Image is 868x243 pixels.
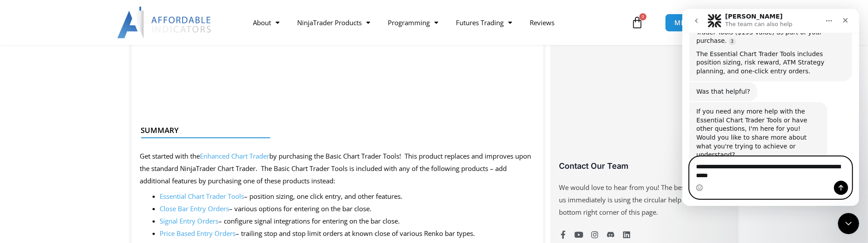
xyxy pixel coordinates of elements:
[140,150,535,187] p: Get started with the by purchasing the Basic Chart Trader Tools! This product replaces and improv...
[559,13,730,167] iframe: Customer reviews powered by Trustpilot
[521,12,563,33] a: Reviews
[160,215,535,228] li: – configure signal integrations for entering on the bar close.
[160,204,229,213] a: Close Bar Entry Orders
[160,228,535,240] li: – trailing stop and stop limit orders at known close of various Renko bar types.
[160,190,535,203] li: – position sizing, one click entry, and other features.
[288,12,379,33] a: NinjaTrader Products
[244,12,629,33] nav: Menu
[200,152,270,160] a: Enhanced Chart Trader
[682,9,859,206] iframe: Intercom live chat
[160,192,245,201] a: Essential Chart Trader Tools
[674,19,730,26] span: MEMBERS AREA
[559,161,730,171] h3: Contact Our Team
[838,213,859,234] iframe: Intercom live chat
[665,14,739,32] a: MEMBERS AREA
[160,203,535,215] li: – various options for entering on the bar close.
[447,12,521,33] a: Futures Trading
[160,216,219,225] a: Signal Entry Orders
[160,229,236,238] a: Price Based Entry Orders
[141,126,527,135] h4: Summary
[244,12,288,33] a: About
[639,13,646,20] span: 0
[559,182,730,219] p: We would love to hear from you! The best way to reach us immediately is using the circular help b...
[618,10,657,35] a: 0
[117,7,212,38] img: LogoAI | Affordable Indicators – NinjaTrader
[379,12,447,33] a: Programming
